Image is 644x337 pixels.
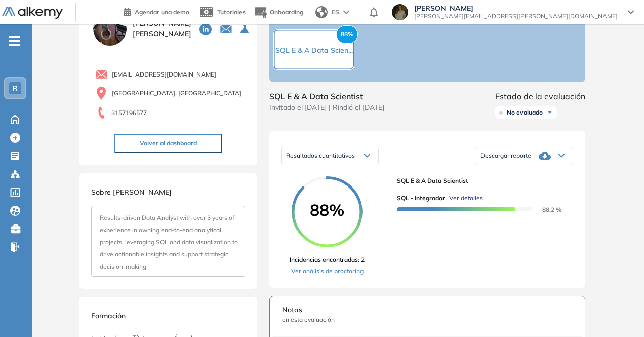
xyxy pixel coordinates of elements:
span: 88% [292,202,363,218]
span: Ver detalles [449,194,483,203]
img: Ícono de flecha [547,109,553,116]
a: Agendar una demo [124,5,189,17]
span: SQL E & A Data Scientist [269,90,384,102]
span: [GEOGRAPHIC_DATA], [GEOGRAPHIC_DATA] [112,89,241,98]
button: Onboarding [254,2,303,23]
span: en esta evaluación [282,315,573,324]
a: Ver análisis de proctoring [290,267,365,276]
span: Formación [91,311,126,320]
span: Invitado el [DATE] | Rindió el [DATE] [269,102,384,113]
span: Agendar una demo [135,8,189,16]
span: 88.2 % [530,206,561,213]
span: 3157196577 [111,108,147,118]
span: 88% [336,25,358,44]
span: Incidencias encontradas: 2 [290,255,365,265]
span: R [13,84,18,92]
span: Resultados cuantitativos [286,152,355,159]
span: [EMAIL_ADDRESS][DOMAIN_NAME] [112,70,216,79]
span: SQL - Integrador [397,194,445,203]
span: SQL E & A Data Scientist [397,176,565,185]
img: PROFILE_MENU_LOGO_USER [91,10,129,48]
span: Descargar reporte [480,152,531,160]
span: SQL E & A Data Scien... [275,46,353,55]
span: Sobre [PERSON_NAME] [91,188,172,197]
span: [PERSON_NAME] [PERSON_NAME] [133,18,191,40]
span: Estado de la evaluación [495,90,585,102]
button: Ver detalles [445,194,483,203]
span: Results-driven Data Analyst with over 3 years of experience in owning end-to-end analytical proje... [100,214,238,270]
span: No evaluado [507,108,543,117]
img: world [315,6,328,18]
span: ES [332,8,339,17]
img: Logo [2,7,63,19]
span: Notas [282,305,573,315]
span: [PERSON_NAME] [414,4,618,12]
button: Volver al dashboard [114,134,222,153]
span: Onboarding [270,8,303,16]
i: - [9,40,20,42]
span: [PERSON_NAME][EMAIL_ADDRESS][PERSON_NAME][DOMAIN_NAME] [414,12,618,20]
img: arrow [343,10,349,14]
span: Tutoriales [217,8,246,16]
